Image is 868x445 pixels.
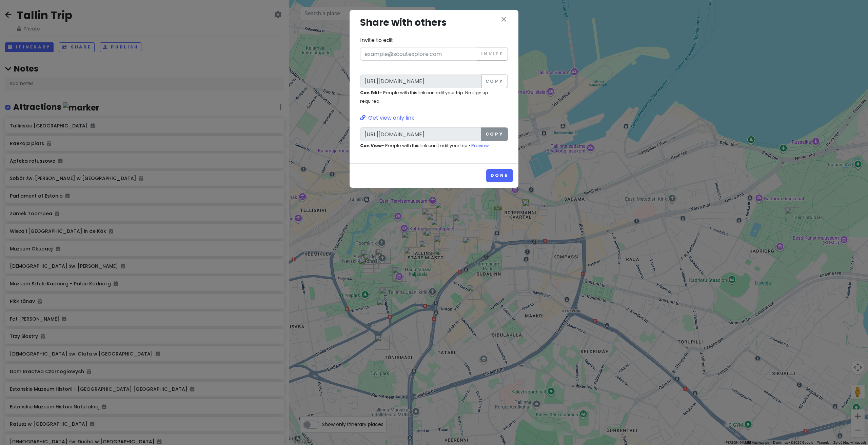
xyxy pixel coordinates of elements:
label: Invite to edit [360,36,393,45]
button: Invite [477,47,508,61]
small: - People with this link can't edit your trip • [360,143,489,148]
button: Copy [481,75,508,88]
small: - People with this link can edit your trip. No sign up required. [360,90,488,104]
strong: Can View [360,143,382,148]
button: Copy [481,127,508,141]
strong: Can Edit [360,90,380,96]
input: Link to edit [360,127,481,141]
input: Link to edit [360,75,481,88]
input: example@scoutexplore.com [360,47,477,61]
button: close [500,15,508,25]
h3: Share with others [360,15,508,31]
button: Done [486,169,513,182]
a: Preview [471,143,489,148]
a: Get view only link [360,114,508,122]
i: close [500,15,508,23]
